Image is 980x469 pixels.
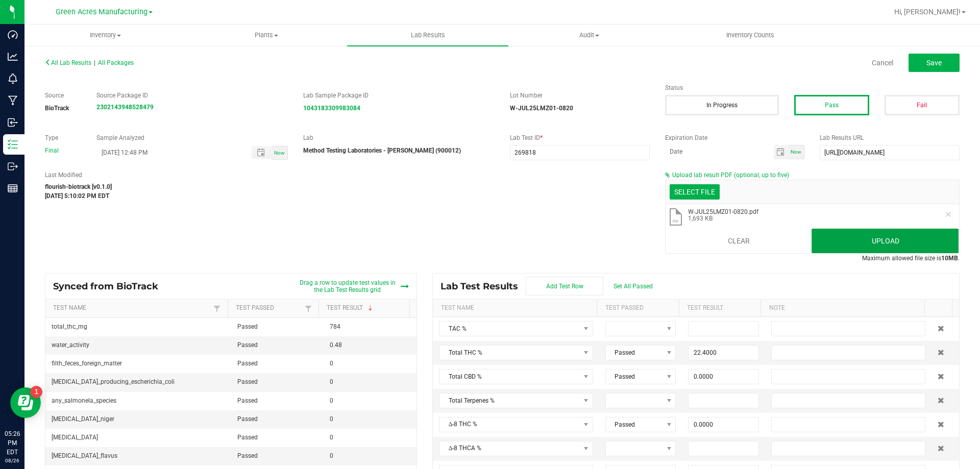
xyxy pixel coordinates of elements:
[302,302,314,315] a: Filter
[8,183,18,193] inline-svg: Reports
[665,83,960,92] label: Status
[8,30,18,40] inline-svg: Dashboard
[794,95,869,115] button: Pass
[688,208,758,215] span: W-JUL25LMZ01-0820.pdf
[665,145,774,158] input: Date
[330,434,333,441] span: 0
[45,133,81,142] label: Type
[45,91,81,100] label: Source
[791,149,801,155] span: Now
[812,229,959,253] button: Upload
[330,415,333,423] span: 0
[52,360,122,367] span: filth_feces_foreign_matter
[45,170,650,180] label: Last Modified
[606,417,663,432] span: Passed
[94,59,95,66] span: |
[303,133,495,142] label: Lab
[10,387,41,418] iframe: Resource center
[439,369,580,384] span: Total CBD %
[303,105,360,112] a: 1043183309983084
[237,452,258,459] span: Passed
[606,345,663,360] span: Passed
[774,145,789,159] span: Toggle calendar
[872,58,893,68] a: Cancel
[509,31,669,40] span: Audit
[439,322,580,336] span: TAC %
[366,304,375,312] span: Sortable
[297,279,398,293] span: Drag a row to update test values in the Lab Test Results grid
[52,415,114,423] span: [MEDICAL_DATA]_niger
[665,133,805,142] label: Expiration Date
[672,171,789,179] span: Upload lab result PDF (optional, up to five)
[8,117,18,128] inline-svg: Inbound
[96,146,241,159] input: MM/dd/yyyy HH:MM a
[5,457,20,464] p: 08/26
[526,277,603,295] button: Add Test Row
[211,302,223,315] a: Filter
[53,281,166,292] span: Synced from BioTrack
[252,146,272,159] span: Toggle popup
[439,441,580,456] span: Δ-8 THCA %
[236,304,302,312] a: Test PassedSortable
[439,417,580,432] span: Δ-8 THC %
[96,133,288,142] label: Sample Analyzed
[606,369,663,384] span: Passed
[45,59,91,66] span: All Lab Results
[52,452,117,459] span: [MEDICAL_DATA]_flavus
[439,393,580,408] span: Total Terpenes %
[672,219,679,224] span: .pdf
[8,95,18,106] inline-svg: Manufacturing
[5,429,20,457] p: 05:26 PM EDT
[237,434,258,441] span: Passed
[944,210,952,218] button: Remove
[670,24,831,46] a: Inventory Counts
[330,452,333,459] span: 0
[330,397,333,404] span: 0
[597,300,679,317] th: Test Passed
[433,300,597,317] th: Test Name
[8,161,18,171] inline-svg: Outbound
[713,31,788,40] span: Inventory Counts
[397,31,459,40] span: Lab Results
[96,91,288,100] label: Source Package ID
[303,147,461,154] strong: Method Testing Laboratories - [PERSON_NAME] (900012)
[666,229,813,253] button: Clear
[439,345,580,360] span: Total THC %
[761,300,924,317] th: Note
[8,52,18,62] inline-svg: Analytics
[25,31,185,40] span: Inventory
[237,341,258,349] span: Passed
[237,378,258,385] span: Passed
[885,95,960,115] button: Fail
[510,133,650,142] label: Lab Test ID
[30,386,42,398] iframe: Resource center unread badge
[8,139,18,150] inline-svg: Inventory
[510,91,650,100] label: Lot Number
[52,323,87,330] span: total_thc_mg
[52,378,175,385] span: [MEDICAL_DATA]_producing_escherichia_coli
[53,304,211,312] a: Test NameSortable
[894,8,961,16] span: Hi, [PERSON_NAME]!
[56,8,148,16] span: Green Acres Manufacturing
[330,341,342,349] span: 0.48
[330,378,333,385] span: 0
[510,105,573,112] strong: W-JUL25LMZ01-0820
[24,24,186,46] a: Inventory
[330,323,340,330] span: 784
[52,397,116,404] span: any_salmonela_species
[98,59,134,66] span: All Packages
[52,341,89,349] span: water_activity
[274,150,285,156] span: Now
[440,281,526,292] span: Lab Test Results
[237,397,258,404] span: Passed
[52,434,98,441] span: [MEDICAL_DATA]
[688,215,758,221] span: 1,693 KB
[941,255,958,262] strong: 10MB
[237,415,258,423] span: Passed
[96,104,154,111] a: 2302143948528479
[45,192,109,200] strong: [DATE] 5:10:02 PM EDT
[237,323,258,330] span: Passed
